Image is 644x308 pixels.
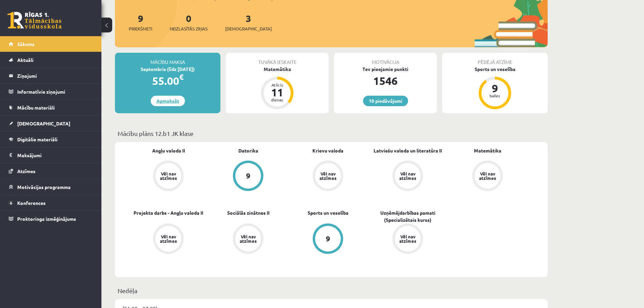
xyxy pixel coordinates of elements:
[267,98,287,102] div: dienas
[17,57,33,63] span: Aktuāli
[334,53,437,66] div: Motivācija
[312,147,343,154] a: Krievu valoda
[208,161,288,192] a: 9
[442,53,548,66] div: Pēdējā atzīme
[17,120,70,126] span: [DEMOGRAPHIC_DATA]
[128,223,208,255] a: Vēl nav atzīmes
[226,66,329,73] div: Matemātika
[368,209,448,223] a: Uzņēmējdarbības pamati (Specializētais kurss)
[334,73,437,89] div: 1546
[9,116,93,131] a: [DEMOGRAPHIC_DATA]
[9,68,93,84] a: Ziņojumi
[9,147,93,163] a: Maksājumi
[159,171,178,180] div: Vēl nav atzīmes
[152,147,185,154] a: Angļu valoda II
[226,66,329,110] a: Matemātika Atlicis 11 dienas
[9,100,93,115] a: Mācību materiāli
[308,209,349,216] a: Sports un veselība
[9,132,93,147] a: Digitālie materiāli
[398,234,417,243] div: Vēl nav atzīmes
[363,96,408,106] a: 10 piedāvājumi
[474,147,501,154] a: Matemātika
[17,147,93,163] legend: Maksājumi
[318,171,337,180] div: Vēl nav atzīmes
[129,12,152,32] a: 9Priekšmeti
[115,73,220,89] div: 55.00
[17,184,71,190] span: Motivācijas programma
[398,171,417,180] div: Vēl nav atzīmes
[9,179,93,195] a: Motivācijas programma
[225,25,272,32] span: [DEMOGRAPHIC_DATA]
[9,211,93,227] a: Proktoringa izmēģinājums
[9,52,93,68] a: Aktuāli
[238,147,258,154] a: Datorika
[159,234,178,243] div: Vēl nav atzīmes
[7,12,62,29] a: Rīgas 1. Tālmācības vidusskola
[134,209,203,216] a: Projekta darbs - Angļu valoda II
[227,209,269,216] a: Sociālās zinātnes II
[485,94,505,98] div: balles
[267,87,287,98] div: 11
[225,12,272,32] a: 3[DEMOGRAPHIC_DATA]
[17,41,34,47] span: Sākums
[17,216,76,222] span: Proktoringa izmēģinājums
[334,66,437,73] div: Tev pieejamie punkti
[9,84,93,99] a: Informatīvie ziņojumi
[17,68,93,84] legend: Ziņojumi
[128,161,208,192] a: Vēl nav atzīmes
[368,223,448,255] a: Vēl nav atzīmes
[374,147,442,154] a: Latviešu valoda un literatūra II
[151,96,185,106] a: Apmaksāt
[17,200,46,206] span: Konferences
[118,129,545,138] p: Mācību plāns 12.b1 JK klase
[442,66,548,73] div: Sports un veselība
[17,168,35,174] span: Atzīmes
[208,223,288,255] a: Vēl nav atzīmes
[170,12,208,32] a: 0Neizlasītās ziņas
[288,223,368,255] a: 9
[9,195,93,211] a: Konferences
[288,161,368,192] a: Vēl nav atzīmes
[115,66,220,73] div: Septembris (līdz [DATE])
[179,72,184,82] span: €
[118,286,545,295] p: Nedēļa
[478,171,497,180] div: Vēl nav atzīmes
[239,234,258,243] div: Vēl nav atzīmes
[485,83,505,94] div: 9
[17,84,93,99] legend: Informatīvie ziņojumi
[448,161,527,192] a: Vēl nav atzīmes
[226,53,329,66] div: Tuvākā ieskaite
[368,161,448,192] a: Vēl nav atzīmes
[9,163,93,179] a: Atzīmes
[17,136,57,142] span: Digitālie materiāli
[9,36,93,52] a: Sākums
[17,104,55,111] span: Mācību materiāli
[129,25,152,32] span: Priekšmeti
[326,235,330,242] div: 9
[442,66,548,110] a: Sports un veselība 9 balles
[267,83,287,87] div: Atlicis
[115,53,220,66] div: Mācību maksa
[246,172,251,180] div: 9
[170,25,208,32] span: Neizlasītās ziņas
